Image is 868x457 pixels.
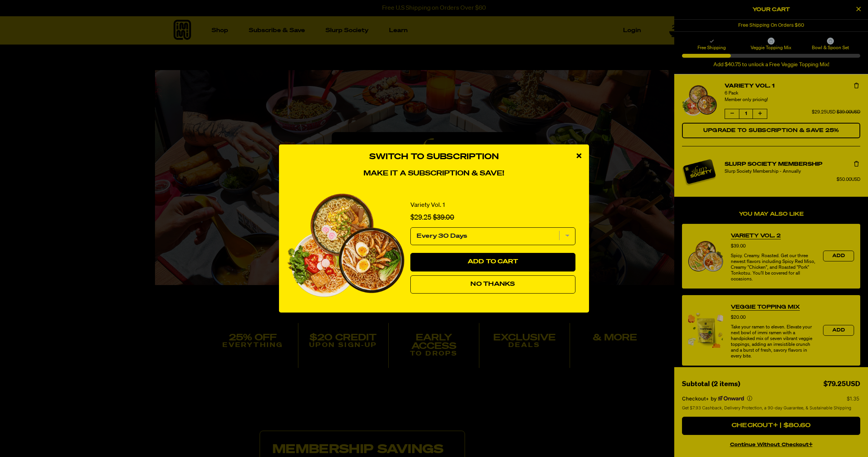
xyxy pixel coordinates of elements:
h3: Switch to Subscription [287,152,581,162]
h4: Make it a subscription & save! [287,170,581,178]
div: 1 of 1 [287,186,581,305]
span: No Thanks [470,281,515,287]
div: Switch to Subscription [287,186,581,305]
select: subscription frequency [410,227,575,245]
a: Variety Vol. 1 [410,201,445,209]
div: close modal [569,144,589,168]
button: No Thanks [410,275,575,294]
button: Add to Cart [410,253,575,271]
img: View Variety Vol. 1 [287,194,405,297]
span: Add to Cart [468,259,518,265]
span: $29.25 [410,214,431,221]
span: $39.00 [433,214,454,221]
